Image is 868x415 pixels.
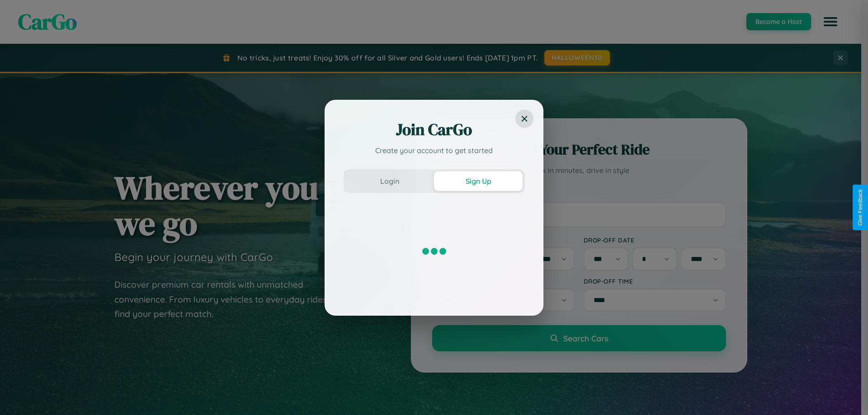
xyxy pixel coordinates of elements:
button: Sign Up [434,171,523,191]
h2: Join CarGo [344,119,524,140]
button: Login [345,171,434,191]
div: Give Feedback [857,189,863,226]
iframe: Intercom live chat [9,384,31,406]
p: Create your account to get started [344,145,524,156]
